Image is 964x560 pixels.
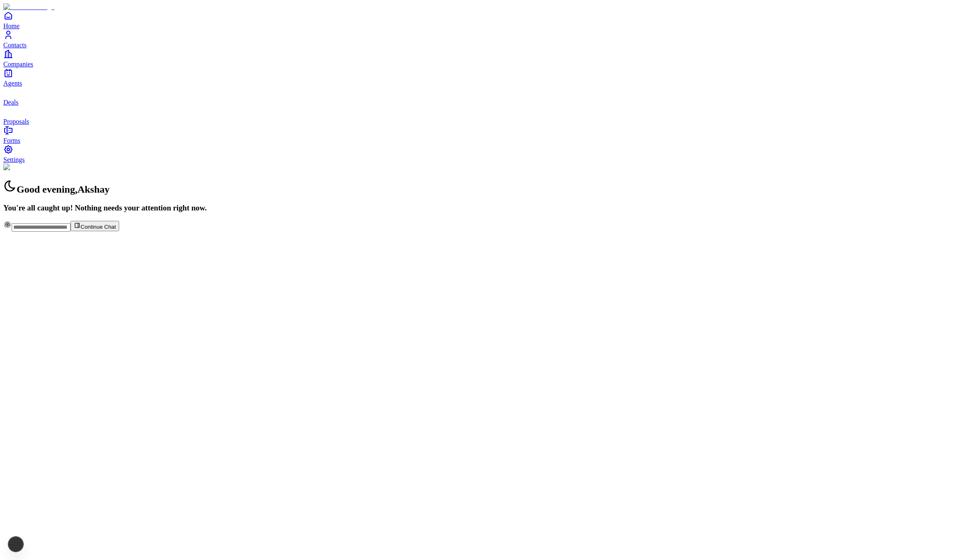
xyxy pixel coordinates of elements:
[3,106,961,125] a: proposals
[3,80,22,87] span: Agents
[3,144,961,163] a: Settings
[3,11,961,29] a: Home
[3,49,961,68] a: Companies
[3,68,961,87] a: Agents
[3,3,54,11] img: Item Brain Logo
[3,220,961,232] div: Continue Chat
[3,42,27,49] span: Contacts
[3,61,33,68] span: Companies
[3,118,29,125] span: Proposals
[3,99,18,106] span: Deals
[3,164,42,171] img: Background
[3,22,20,29] span: Home
[3,30,961,49] a: Contacts
[81,224,116,230] span: Continue Chat
[71,221,119,231] button: Continue Chat
[3,137,20,144] span: Forms
[3,179,961,195] h2: Good evening , Akshay
[3,156,25,163] span: Settings
[3,203,961,213] h3: You're all caught up! Nothing needs your attention right now.
[3,87,961,106] a: deals
[3,125,961,144] a: Forms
